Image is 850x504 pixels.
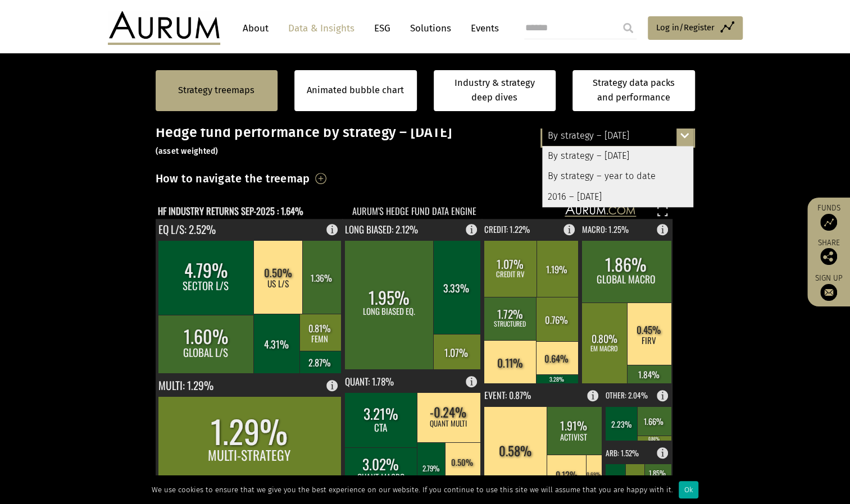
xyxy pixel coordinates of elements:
img: Access Funds [820,214,837,231]
a: Events [465,18,499,39]
a: Strategy data packs and performance [572,70,695,111]
img: Aurum [108,11,220,45]
div: By strategy – year to date [542,166,693,186]
a: Sign up [813,273,844,301]
div: By strategy – [DATE] [542,146,693,166]
a: Industry & strategy deep dives [434,70,556,111]
div: Ok [679,481,698,498]
div: 2016 – [DATE] [542,187,693,207]
a: Funds [813,203,844,231]
a: Data & Insights [283,18,360,39]
a: ESG [369,18,396,39]
img: Share this post [820,248,837,265]
a: About [237,18,274,39]
a: Strategy treemaps [178,83,254,98]
img: Sign up to our newsletter [820,284,837,301]
div: Share [813,239,844,265]
a: Animated bubble chart [307,83,404,98]
span: Log in/Register [656,21,715,34]
a: Solutions [404,18,457,39]
a: Log in/Register [648,16,743,40]
h3: Hedge fund performance by strategy – [DATE] [156,124,695,158]
div: By strategy – [DATE] [542,126,693,146]
h3: How to navigate the treemap [156,169,310,188]
small: (asset weighted) [156,146,219,156]
input: Submit [617,17,639,39]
